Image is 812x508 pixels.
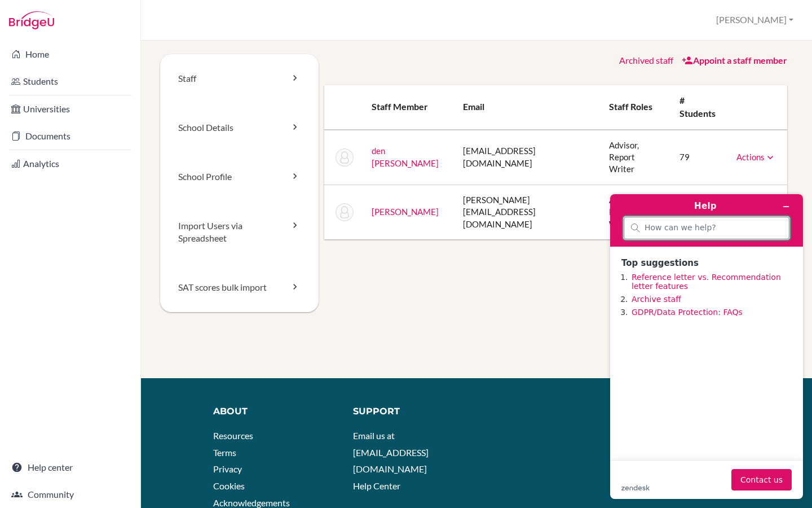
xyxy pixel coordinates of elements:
a: Cookies [213,480,245,491]
a: SAT scores bulk import [160,263,319,312]
td: Advisor, Report Writer [600,130,670,185]
a: Community [2,483,138,506]
th: Email [454,85,601,130]
a: den [PERSON_NAME] [372,146,439,168]
span: Help [26,8,49,18]
th: Staff roles [600,85,670,130]
a: School Profile [160,152,319,202]
button: [PERSON_NAME] [711,10,798,30]
div: About [213,405,337,418]
a: Home [2,43,138,65]
a: Resources [213,430,253,441]
a: Staff [160,54,319,103]
a: Analytics [2,152,138,175]
a: Privacy [213,463,242,474]
a: [PERSON_NAME] [372,207,439,217]
a: Archived staff [619,55,673,65]
th: Staff member [363,85,454,130]
a: Students [2,70,138,93]
img: Bridge-U [9,11,54,29]
a: Actions [736,152,776,162]
a: School Details [160,103,319,152]
td: 79 [670,130,727,185]
a: Documents [2,125,138,147]
a: Universities [2,98,138,120]
td: [EMAIL_ADDRESS][DOMAIN_NAME] [454,130,601,185]
a: Acknowledgements [213,497,290,508]
a: Email us at [EMAIL_ADDRESS][DOMAIN_NAME] [353,430,429,474]
a: Import Users via Spreadsheet [160,202,319,264]
td: [PERSON_NAME][EMAIL_ADDRESS][DOMAIN_NAME] [454,185,601,239]
a: Appoint a staff member [682,55,787,65]
th: # students [670,85,727,130]
a: Help center [2,456,138,479]
td: Advisor, Report Writer [600,185,670,239]
a: Terms [213,447,236,458]
img: Vera den Otter [336,148,354,167]
iframe: Find more information here [601,185,812,508]
div: Support [353,405,468,418]
img: Mike Hemsley [336,203,354,221]
a: Help Center [353,480,400,491]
